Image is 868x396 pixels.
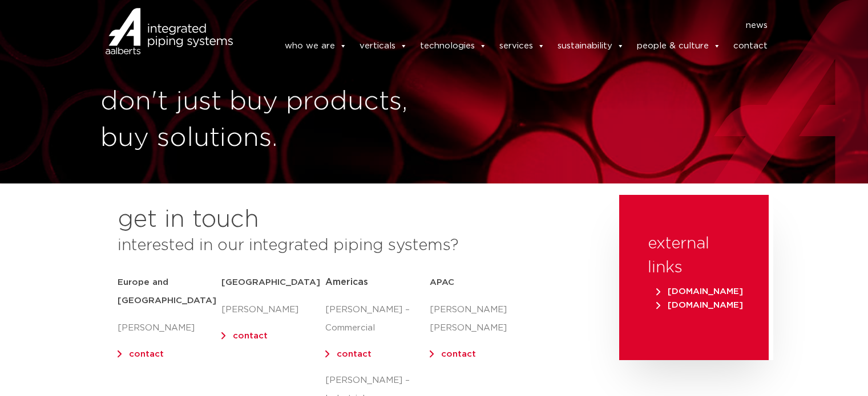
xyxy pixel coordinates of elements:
a: contact [441,350,476,358]
p: [PERSON_NAME] – Commercial [325,301,429,337]
p: [PERSON_NAME] [PERSON_NAME] [430,301,534,337]
span: Americas [325,277,368,287]
a: people & culture [637,35,721,58]
span: [DOMAIN_NAME] [656,287,743,296]
h3: interested in our integrated piping systems? [118,234,591,258]
a: [DOMAIN_NAME] [653,287,746,296]
p: [PERSON_NAME] [118,319,221,337]
a: services [499,35,545,58]
a: contact [233,332,268,340]
h5: APAC [430,273,534,292]
a: who we are [285,35,347,58]
a: contact [129,350,164,358]
h2: get in touch [118,206,259,234]
h5: [GEOGRAPHIC_DATA] [221,273,325,292]
nav: Menu [250,17,768,35]
p: [PERSON_NAME] [221,301,325,319]
a: sustainability [558,35,624,58]
strong: Europe and [GEOGRAPHIC_DATA] [118,278,216,305]
span: [DOMAIN_NAME] [656,301,743,309]
a: [DOMAIN_NAME] [653,301,746,309]
a: contact [733,35,768,58]
a: news [746,17,768,35]
a: contact [337,350,372,358]
h1: don't just buy products, buy solutions. [100,84,429,157]
a: verticals [360,35,407,58]
a: technologies [420,35,487,58]
h3: external links [648,232,740,280]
